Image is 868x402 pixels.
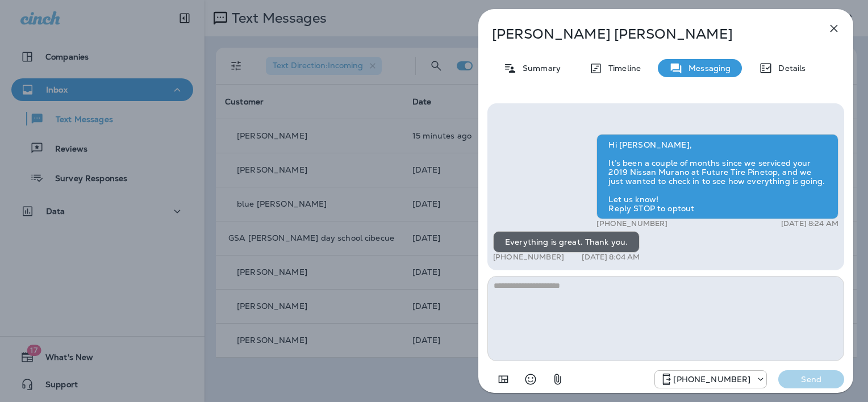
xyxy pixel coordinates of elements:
[781,219,838,228] p: [DATE] 8:24 AM
[683,64,731,73] p: Messaging
[492,26,802,42] p: [PERSON_NAME] [PERSON_NAME]
[673,375,750,384] p: [PHONE_NUMBER]
[493,253,564,262] p: [PHONE_NUMBER]
[493,231,640,253] div: Everything is great. Thank you.
[517,64,561,73] p: Summary
[492,368,515,391] button: Add in a premade template
[655,372,766,386] div: +1 (928) 232-1970
[773,64,806,73] p: Details
[596,219,667,228] p: [PHONE_NUMBER]
[603,64,641,73] p: Timeline
[596,134,838,219] div: Hi [PERSON_NAME], It’s been a couple of months since we serviced your 2019 Nissan Murano at Futur...
[519,368,542,391] button: Select an emoji
[582,253,640,262] p: [DATE] 8:04 AM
